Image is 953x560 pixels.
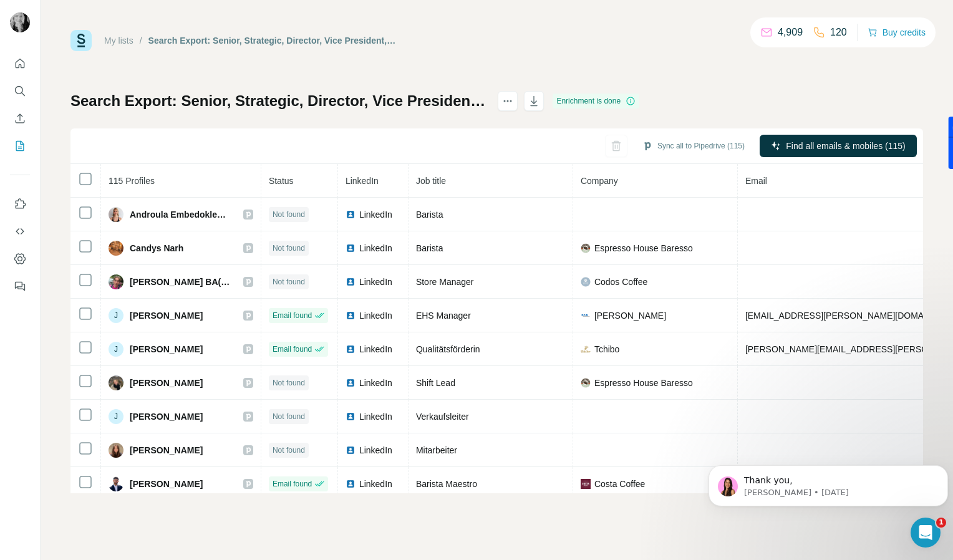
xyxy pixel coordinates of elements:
img: Avatar [109,476,123,491]
span: [PERSON_NAME] [130,478,203,490]
span: LinkedIn [359,242,392,254]
button: Dashboard [10,248,30,270]
button: Enrich CSV [10,107,30,130]
span: Barista Maestro [416,479,477,489]
img: LinkedIn logo [346,277,356,287]
span: Shift Lead [416,378,455,388]
span: Verkaufsleiter [416,412,469,422]
span: Espresso House Baresso [594,377,693,389]
button: actions [498,91,518,111]
img: company-logo [581,378,591,388]
span: Email found [273,478,312,490]
img: LinkedIn logo [346,344,356,354]
span: [PERSON_NAME] [130,309,203,322]
span: Candys Narh [130,242,183,254]
li: / [140,34,142,47]
div: Enrichment is done [553,94,639,109]
span: Not found [273,209,305,220]
img: Avatar [109,274,123,289]
img: LinkedIn logo [346,243,356,253]
img: LinkedIn logo [346,445,356,455]
span: Not found [273,445,305,456]
div: Search Export: Senior, Strategic, Director, Vice President, CXO, Owner / Partner, [GEOGRAPHIC_DAT... [148,34,396,47]
span: Email found [273,310,312,321]
span: LinkedIn [359,444,392,456]
p: 120 [830,25,847,40]
button: Find all emails & mobiles (115) [760,135,917,157]
span: Codos Coffee [594,276,647,288]
span: 115 Profiles [109,176,155,186]
button: Use Surfe API [10,220,30,243]
iframe: Intercom live chat [911,518,941,548]
span: [PERSON_NAME] [130,410,203,423]
button: Sync all to Pipedrive (115) [634,137,753,155]
span: LinkedIn [359,208,392,221]
span: Tchibo [594,343,619,355]
img: LinkedIn logo [346,378,356,388]
span: [PERSON_NAME] [594,309,666,322]
button: Use Surfe on LinkedIn [10,193,30,215]
span: Barista [416,243,443,253]
img: company-logo [581,277,591,287]
span: LinkedIn [359,478,392,490]
img: Avatar [109,241,123,256]
button: Search [10,80,30,102]
h1: Search Export: Senior, Strategic, Director, Vice President, CXO, Owner / Partner, [GEOGRAPHIC_DAT... [70,91,486,111]
img: company-logo [581,311,591,321]
span: Company [581,176,618,186]
span: Espresso House Baresso [594,242,693,254]
img: LinkedIn logo [346,210,356,220]
span: Not found [273,243,305,254]
img: Avatar [109,207,123,222]
span: Androula Embedokleous [130,208,231,221]
span: LinkedIn [359,343,392,355]
span: Not found [273,276,305,287]
iframe: Intercom notifications message [704,439,953,526]
span: Email found [273,344,312,355]
span: LinkedIn [359,309,392,322]
span: Qualitätsförderin [416,344,480,354]
button: Buy credits [868,24,926,41]
span: Email [745,176,767,186]
span: [PERSON_NAME] [130,444,203,456]
span: Not found [273,411,305,422]
span: LinkedIn [359,410,392,423]
span: LinkedIn [359,377,392,389]
span: 1 [936,518,946,528]
button: Feedback [10,275,30,297]
img: Avatar [109,443,123,458]
span: [PERSON_NAME] [130,343,203,355]
button: My lists [10,135,30,157]
img: company-logo [581,344,591,354]
div: J [109,342,123,357]
div: J [109,409,123,424]
span: LinkedIn [346,176,379,186]
img: Avatar [109,375,123,390]
div: J [109,308,123,323]
span: Status [269,176,294,186]
span: EHS Manager [416,311,471,321]
img: LinkedIn logo [346,412,356,422]
span: Costa Coffee [594,478,645,490]
span: LinkedIn [359,276,392,288]
span: Barista [416,210,443,220]
img: LinkedIn logo [346,311,356,321]
a: My lists [104,36,133,46]
img: company-logo [581,479,591,489]
button: Quick start [10,52,30,75]
p: 4,909 [778,25,803,40]
span: [PERSON_NAME] [130,377,203,389]
img: Surfe Logo [70,30,92,51]
img: LinkedIn logo [346,479,356,489]
span: [PERSON_NAME] BA(Hons) [130,276,231,288]
span: Store Manager [416,277,474,287]
span: Job title [416,176,446,186]
img: Avatar [10,12,30,32]
span: Not found [273,377,305,389]
img: company-logo [581,243,591,253]
span: Find all emails & mobiles (115) [786,140,905,152]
